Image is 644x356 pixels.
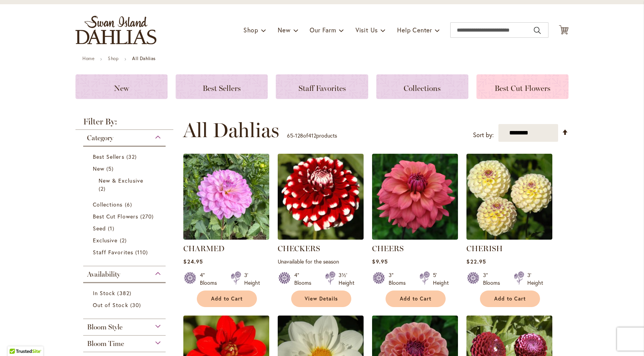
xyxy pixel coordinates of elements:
[87,134,113,142] span: Category
[93,301,158,309] a: Out of Stock 30
[108,224,116,232] span: 1
[386,291,446,307] button: Add to Cart
[183,119,279,142] span: All Dahlias
[93,249,133,256] span: Staff Favorites
[93,301,128,309] span: Out of Stock
[278,244,320,253] a: CHECKERS
[295,132,303,139] span: 128
[108,55,119,61] a: Shop
[372,154,458,240] img: CHEERS
[389,271,410,287] div: 3" Blooms
[75,74,168,99] a: New
[483,271,505,287] div: 3" Blooms
[125,200,134,208] span: 6
[140,212,156,220] span: 270
[480,291,540,307] button: Add to Cart
[93,225,106,232] span: Seed
[494,296,526,302] span: Add to Cart
[93,289,158,297] a: In Stock 382
[310,26,336,34] span: Our Farm
[87,270,120,279] span: Availability
[93,237,117,244] span: Exclusive
[278,26,290,34] span: New
[244,271,260,287] div: 3' Height
[473,128,494,142] label: Sort by:
[376,74,468,99] a: Collections
[308,132,316,139] span: 412
[75,118,173,130] strong: Filter By:
[372,244,404,253] a: CHEERS
[130,301,143,309] span: 30
[75,16,156,44] a: store logo
[466,234,552,241] a: CHERISH
[93,165,104,172] span: New
[87,323,122,331] span: Bloom Style
[466,244,503,253] a: CHERISH
[93,153,158,161] a: Best Sellers
[82,55,94,61] a: Home
[93,200,158,208] a: Collections
[466,154,552,240] img: CHERISH
[400,296,431,302] span: Add to Cart
[287,129,337,142] p: - of products
[203,84,241,93] span: Best Sellers
[93,248,158,256] a: Staff Favorites
[291,291,351,307] a: View Details
[527,271,543,287] div: 3' Height
[200,271,221,287] div: 4" Blooms
[404,84,441,93] span: Collections
[135,248,150,256] span: 110
[356,26,378,34] span: Visit Us
[433,271,449,287] div: 5' Height
[126,153,139,161] span: 32
[278,258,364,265] p: Unavailable for the season
[99,185,107,193] span: 2
[278,234,364,241] a: CHECKERS
[93,201,123,208] span: Collections
[183,234,269,241] a: CHARMED
[466,258,486,265] span: $22.95
[93,213,138,220] span: Best Cut Flowers
[183,244,225,253] a: CHARMED
[278,154,364,240] img: CHECKERS
[99,176,152,193] a: New &amp; Exclusive
[372,234,458,241] a: CHEERS
[120,236,129,244] span: 2
[87,339,124,348] span: Bloom Time
[93,289,115,297] span: In Stock
[183,258,203,265] span: $24.95
[299,84,346,93] span: Staff Favorites
[211,296,243,302] span: Add to Cart
[287,132,293,139] span: 65
[93,224,158,232] a: Seed
[93,165,158,173] a: New
[372,258,387,265] span: $9.95
[176,74,268,99] a: Best Sellers
[132,55,156,61] strong: All Dahlias
[243,26,258,34] span: Shop
[6,329,27,350] iframe: Launch Accessibility Center
[476,74,569,99] a: Best Cut Flowers
[183,154,269,240] img: CHARMED
[114,84,129,93] span: New
[276,74,368,99] a: Staff Favorites
[197,291,257,307] button: Add to Cart
[93,236,158,244] a: Exclusive
[93,153,124,160] span: Best Sellers
[117,289,133,297] span: 382
[294,271,316,287] div: 4" Blooms
[397,26,432,34] span: Help Center
[93,212,158,220] a: Best Cut Flowers
[99,177,143,184] span: New & Exclusive
[305,296,338,302] span: View Details
[339,271,354,287] div: 3½' Height
[106,165,116,173] span: 5
[495,84,550,93] span: Best Cut Flowers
